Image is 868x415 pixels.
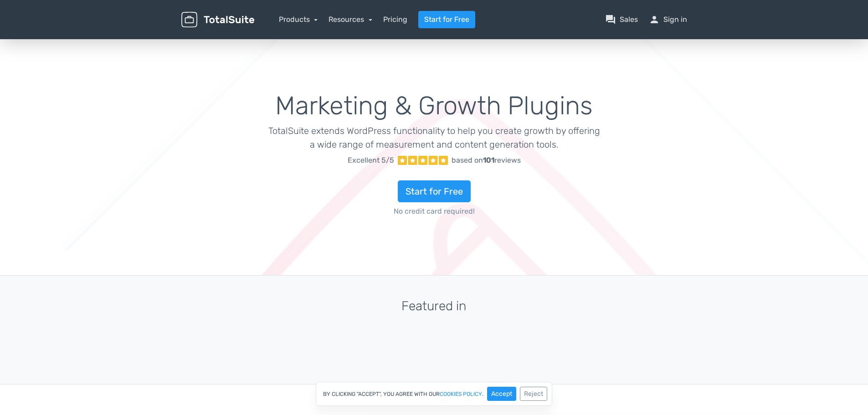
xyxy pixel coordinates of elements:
[398,180,471,202] a: Start for Free
[316,382,552,406] div: By clicking "Accept", you agree with our .
[383,14,407,25] a: Pricing
[181,12,254,28] img: TotalSuite for WordPress
[181,299,687,313] h3: Featured in
[649,14,660,25] span: person
[452,155,521,166] div: based on reviews
[649,14,687,25] a: personSign in
[520,387,547,401] button: Reject
[440,391,482,397] a: cookies policy
[268,151,600,169] a: Excellent 5/5 based on101reviews
[418,11,475,28] a: Start for Free
[329,15,372,24] a: Resources
[279,15,318,24] a: Products
[605,14,616,25] span: question_answer
[268,206,600,217] span: No credit card required!
[605,14,638,25] a: question_answerSales
[483,156,494,164] strong: 101
[268,92,600,120] h1: Marketing & Growth Plugins
[268,124,600,151] p: TotalSuite extends WordPress functionality to help you create growth by offering a wide range of ...
[348,155,394,166] span: Excellent 5/5
[487,387,516,401] button: Accept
